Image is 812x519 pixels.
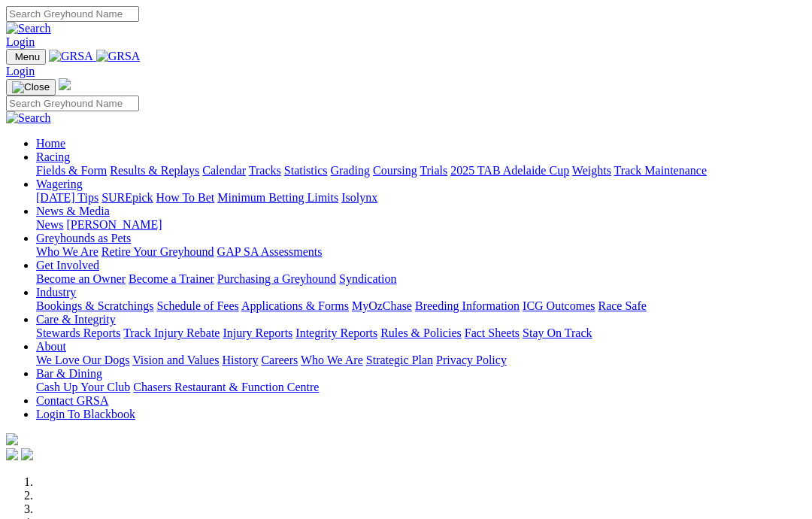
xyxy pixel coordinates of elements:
[6,433,18,445] img: logo-grsa-white.png
[373,164,417,177] a: Coursing
[36,381,806,394] div: Bar & Dining
[202,164,246,177] a: Calendar
[352,299,412,312] a: MyOzChase
[36,191,98,204] a: [DATE] Tips
[156,299,238,312] a: Schedule of Fees
[6,111,51,125] img: Search
[415,299,520,312] a: Breeding Information
[132,354,219,366] a: Vision and Values
[301,354,363,366] a: Who We Are
[36,245,98,258] a: Who We Are
[36,272,806,286] div: Get Involved
[241,299,349,312] a: Applications & Forms
[6,96,139,111] input: Search
[21,448,33,460] img: twitter.svg
[36,245,806,259] div: Greyhounds as Pets
[59,78,71,90] img: logo-grsa-white.png
[36,326,120,339] a: Stewards Reports
[614,164,707,177] a: Track Maintenance
[420,164,447,177] a: Trials
[380,326,462,339] a: Rules & Policies
[36,326,806,340] div: Care & Integrity
[598,299,646,312] a: Race Safe
[110,164,199,177] a: Results & Replays
[6,448,18,460] img: facebook.svg
[36,164,107,177] a: Fields & Form
[36,286,76,299] a: Industry
[133,381,319,393] a: Chasers Restaurant & Function Centre
[217,245,323,258] a: GAP SA Assessments
[366,354,433,366] a: Strategic Plan
[15,51,40,62] span: Menu
[6,49,46,65] button: Toggle navigation
[36,408,135,420] a: Login To Blackbook
[36,178,83,190] a: Wagering
[123,326,220,339] a: Track Injury Rebate
[465,326,520,339] a: Fact Sheets
[101,245,214,258] a: Retire Your Greyhound
[36,299,153,312] a: Bookings & Scratchings
[36,232,131,244] a: Greyhounds as Pets
[36,191,806,205] div: Wagering
[222,354,258,366] a: History
[223,326,292,339] a: Injury Reports
[96,50,141,63] img: GRSA
[341,191,377,204] a: Isolynx
[6,65,35,77] a: Login
[36,354,806,367] div: About
[284,164,328,177] a: Statistics
[6,6,139,22] input: Search
[331,164,370,177] a: Grading
[36,381,130,393] a: Cash Up Your Club
[572,164,611,177] a: Weights
[36,367,102,380] a: Bar & Dining
[101,191,153,204] a: SUREpick
[49,50,93,63] img: GRSA
[36,272,126,285] a: Become an Owner
[36,137,65,150] a: Home
[523,326,592,339] a: Stay On Track
[249,164,281,177] a: Tracks
[36,354,129,366] a: We Love Our Dogs
[66,218,162,231] a: [PERSON_NAME]
[36,218,63,231] a: News
[36,394,108,407] a: Contact GRSA
[450,164,569,177] a: 2025 TAB Adelaide Cup
[36,340,66,353] a: About
[156,191,215,204] a: How To Bet
[261,354,298,366] a: Careers
[36,299,806,313] div: Industry
[295,326,377,339] a: Integrity Reports
[6,35,35,48] a: Login
[6,22,51,35] img: Search
[36,205,110,217] a: News & Media
[6,79,56,96] button: Toggle navigation
[523,299,595,312] a: ICG Outcomes
[36,259,99,272] a: Get Involved
[217,191,338,204] a: Minimum Betting Limits
[339,272,396,285] a: Syndication
[129,272,214,285] a: Become a Trainer
[36,218,806,232] div: News & Media
[12,81,50,93] img: Close
[36,313,116,326] a: Care & Integrity
[36,150,70,163] a: Racing
[436,354,507,366] a: Privacy Policy
[36,164,806,178] div: Racing
[217,272,336,285] a: Purchasing a Greyhound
